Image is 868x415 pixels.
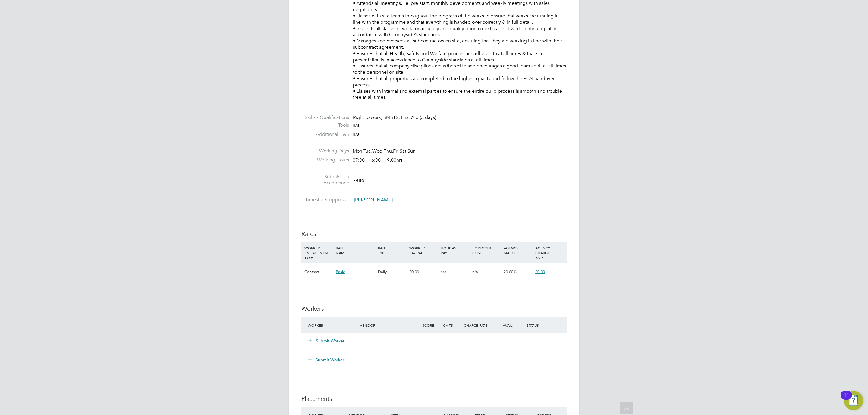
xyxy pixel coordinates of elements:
div: Worker [306,320,358,331]
div: 11 [844,395,849,403]
span: Thu, [384,148,393,154]
span: Sat, [400,148,407,154]
h3: Workers [301,305,567,313]
div: Vendor [358,320,421,331]
div: Right to work, SMSTS, First Aid (3 days) [353,114,567,121]
span: n/a [353,131,360,137]
span: Mon, [353,148,363,154]
span: Tue, [363,148,372,154]
label: Tools [301,122,349,129]
span: 20.00% [504,269,517,274]
div: Cmts [442,320,462,331]
span: n/a [353,122,360,128]
h3: Rates [301,230,567,238]
span: [PERSON_NAME] [354,197,393,203]
span: Fri, [393,148,400,154]
label: Additional H&S [301,131,349,138]
div: WORKER ENGAGEMENT TYPE [303,242,334,263]
div: Status [525,320,567,331]
h3: Placements [301,395,567,403]
div: £0.00 [408,263,439,281]
span: Auto [354,177,364,183]
div: RATE NAME [334,242,376,258]
div: RATE TYPE [376,242,408,258]
label: Working Days [301,148,349,154]
div: HOLIDAY PAY [439,242,470,258]
span: Sun [407,148,416,154]
div: Charge Rate [462,320,494,331]
div: 07:30 - 16:30 [353,157,403,164]
div: Contract [303,263,334,281]
label: Timesheet Approver [301,197,349,203]
div: AGENCY CHARGE RATE [534,242,565,263]
div: Avail [494,320,525,331]
span: £0.00 [535,269,545,274]
span: n/a [441,269,446,274]
button: Submit Worker [304,355,349,365]
div: Daily [376,263,408,281]
div: EMPLOYER COST [471,242,502,258]
button: Open Resource Center, 11 new notifications [844,391,863,410]
div: AGENCY MARKUP [502,242,533,258]
div: Score [421,320,442,331]
label: Working Hours [301,157,349,163]
label: Submission Acceptance [301,174,349,186]
span: Basic [336,269,345,274]
span: Wed, [372,148,384,154]
button: Submit Worker [309,338,345,344]
span: n/a [472,269,478,274]
span: 9.00hrs [384,157,403,163]
div: WORKER PAY RATE [408,242,439,258]
label: Skills / Qualifications [301,114,349,121]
